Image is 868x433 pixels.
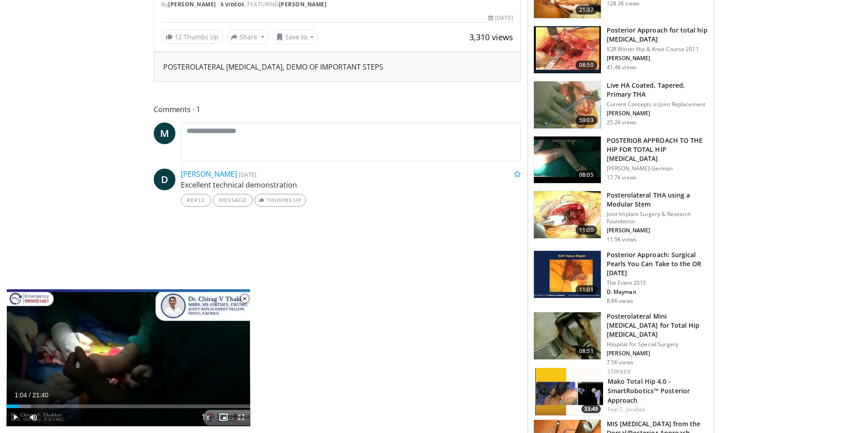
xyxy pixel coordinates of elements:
p: [PERSON_NAME]-German [607,165,708,172]
h3: Posterior Approach for total hip [MEDICAL_DATA] [607,26,708,44]
button: Share [226,30,269,44]
a: 11:01 Posterior Approach: Surgical Pearls You Can Take to the OR [DATE] The Event 2015 D. Mayman ... [533,250,708,305]
a: [PERSON_NAME] [279,0,327,8]
div: Progress Bar [6,405,250,408]
p: 7.5K views [607,359,633,366]
p: 17.7K views [607,174,637,181]
p: 8.8K views [607,297,633,305]
span: 08:50 [576,61,597,70]
p: D. Mayman [607,288,708,296]
span: 11:01 [576,285,597,294]
button: Mute [24,408,42,426]
p: Hospital for Special Surgery [607,341,708,348]
img: 3ba8cd3d-6601-463c-ab48-6102ce776930.150x105_q85_crop-smart_upscale.jpg [535,368,603,415]
p: [PERSON_NAME] [607,55,708,62]
h3: Live HA Coated, Tapered, Primary THA [607,81,708,99]
a: D [154,169,175,190]
img: rana_3.png.150x105_q85_crop-smart_upscale.jpg [534,81,601,128]
p: [PERSON_NAME] [607,350,708,357]
span: 08:05 [576,170,597,179]
p: ICJR Winter Hip & Knee Course 2011 [607,46,708,53]
h3: Posterior Approach: Surgical Pearls You Can Take to the OR [DATE] [607,250,708,278]
p: Current Concepts in Joint Replacement [607,101,708,108]
span: 21:40 [33,391,48,399]
p: 41.4K views [607,64,637,71]
a: Message [213,194,253,207]
a: Stryker [608,368,630,376]
a: 08:51 Posterolateral Mini [MEDICAL_DATA] for Total Hip [MEDICAL_DATA] Hospital for Special Surger... [533,312,708,366]
a: 11:00 Posterolateral THA using a Modular Stem Joint Implant Surgery & Research Foundation [PERSON... [533,191,708,243]
div: Feat. [608,405,707,414]
button: Enable picture-in-picture mode [214,408,232,426]
span: 1:04 [14,391,27,399]
span: 3,310 views [469,32,513,42]
a: Mako Total Hip 4.0 - SmartRobotics™ Posterior Approach [608,377,690,405]
button: Playback Rate [196,408,214,426]
button: Save to [272,30,318,44]
img: 319044_0000_1.png.150x105_q85_crop-smart_upscale.jpg [534,136,601,184]
a: S. Jerabek [620,405,645,413]
span: 21:37 [576,5,597,14]
img: 74ea9e38-089b-494e-9301-2b1644a253d9.150x105_q85_crop-smart_upscale.jpg [534,251,601,298]
span: 11:00 [576,226,597,235]
span: 12 [175,33,182,41]
a: 08:05 POSTERIOR APPROACH TO THE HIP FOR TOTAL HIP [MEDICAL_DATA] [PERSON_NAME]-German 17.7K views [533,136,708,184]
span: 59:03 [576,116,597,125]
h3: POSTERIOR APPROACH TO THE HIP FOR TOTAL HIP [MEDICAL_DATA] [607,136,708,163]
a: 33:49 [535,368,603,415]
p: The Event 2015 [607,279,708,287]
span: 33:49 [581,405,601,413]
p: [PERSON_NAME] [607,227,708,234]
div: POSTEROLATERAL [MEDICAL_DATA], DEMO OF IMPORTANT STEPS [163,61,511,72]
a: 08:50 Posterior Approach for total hip [MEDICAL_DATA] ICJR Winter Hip & Knee Course 2011 [PERSON_... [533,26,708,74]
button: Fullscreen [232,408,250,426]
span: Comments 1 [154,104,521,115]
div: By FEATURING [161,0,513,9]
img: 9461fd09-df6a-4b33-8591-55e97f075fcc.150x105_q85_crop-smart_upscale.jpg [534,191,601,238]
a: 12 Thumbs Up [161,30,223,44]
video-js: Video Player [6,289,250,427]
a: M [154,122,175,144]
h3: Posterolateral THA using a Modular Stem [607,191,708,209]
img: 10017_3.png.150x105_q85_crop-smart_upscale.jpg [534,312,601,359]
small: [DATE] [239,170,256,179]
span: 08:51 [576,347,597,356]
p: Excellent technical demonstration [181,179,521,190]
p: [PERSON_NAME] [607,110,708,117]
h3: Posterolateral Mini [MEDICAL_DATA] for Total Hip [MEDICAL_DATA] [607,312,708,339]
button: Play [6,408,24,426]
img: 297873_0003_1.png.150x105_q85_crop-smart_upscale.jpg [534,26,601,73]
div: [DATE] [488,14,513,22]
p: 25.2K views [607,119,637,126]
p: 11.5K views [607,236,637,243]
button: Close [236,289,254,308]
a: 5 Videos [217,0,247,8]
a: 59:03 Live HA Coated, Tapered, Primary THA Current Concepts in Joint Replacement [PERSON_NAME] 25... [533,81,708,129]
a: [PERSON_NAME] [181,169,237,179]
a: Thumbs Up [255,194,306,207]
a: [PERSON_NAME] [168,0,216,8]
a: Reply [181,194,211,207]
span: / [29,391,31,399]
p: Joint Implant Surgery & Research Foundation [607,211,708,225]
